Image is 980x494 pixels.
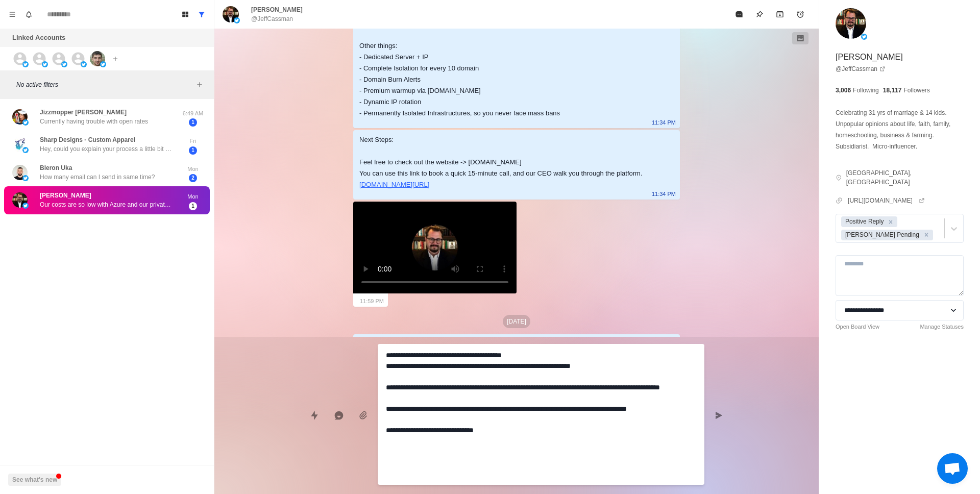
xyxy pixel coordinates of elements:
[193,6,210,22] button: Show all conversations
[353,405,374,426] button: Add media
[12,192,28,208] img: picture
[22,175,29,181] img: picture
[42,61,48,67] img: picture
[22,61,29,67] img: picture
[251,5,303,14] p: [PERSON_NAME]
[189,174,197,182] span: 2
[749,4,770,24] button: Pin
[790,4,811,24] button: Add reminder
[251,14,293,23] p: @JeffCassman
[12,109,28,125] img: picture
[40,172,155,182] p: How many email can I send in same time?
[40,200,173,209] p: Our costs are so low with Azure and our private smtp that we would need to 5x open rates to justi...
[360,295,384,307] p: 11:59 PM
[836,107,964,152] p: Celebrating 31 yrs of marriage & 14 kids. Unpopular opinions about life, faith, family, homeschoo...
[836,8,866,39] img: picture
[921,230,932,240] div: Remove Namit Pending
[848,196,925,205] a: [URL][DOMAIN_NAME]
[853,86,879,95] p: Following
[16,80,193,89] p: No active filters
[842,216,885,227] div: Positive Reply
[189,118,197,127] span: 1
[836,86,851,95] p: 3,006
[22,119,29,126] img: picture
[770,4,790,24] button: Archive
[223,6,239,22] img: picture
[180,109,206,118] p: 6:49 AM
[81,61,87,67] img: picture
[12,165,28,180] img: picture
[22,147,29,153] img: picture
[885,216,896,227] div: Remove Positive Reply
[234,17,240,23] img: picture
[729,4,749,24] button: Mark as read
[180,165,206,174] p: Mon
[920,323,964,331] a: Manage Statuses
[193,79,206,91] button: Add filters
[861,34,867,40] img: picture
[109,53,121,65] button: Add account
[40,117,148,126] p: Currently having trouble with open rates
[189,146,197,155] span: 1
[40,163,72,172] p: Bleron Uka
[40,191,91,200] p: [PERSON_NAME]
[177,6,193,22] button: Board View
[359,181,429,188] a: [DOMAIN_NAME][URL]
[12,33,65,43] p: Linked Accounts
[836,51,903,63] p: [PERSON_NAME]
[20,6,37,22] button: Notifications
[359,134,657,190] div: Next Steps: Feel free to check out the website -> [DOMAIN_NAME] You can use this link to book a q...
[40,135,135,144] p: Sharp Designs - Custom Apparel
[22,203,29,209] img: picture
[180,137,206,145] p: Fri
[503,315,530,328] p: [DATE]
[652,188,676,200] p: 11:34 PM
[903,86,929,95] p: Followers
[100,61,106,67] img: picture
[846,168,964,187] p: [GEOGRAPHIC_DATA], [GEOGRAPHIC_DATA]
[40,108,127,117] p: Jizzmopper [PERSON_NAME]
[40,144,173,154] p: Hey, could you explain your process a little bit more? Is your focus on avoiding spam filters, ad...
[12,137,28,152] img: picture
[883,86,902,95] p: 18,117
[708,405,729,426] button: Send message
[4,6,20,22] button: Menu
[652,117,676,128] p: 11:34 PM
[90,51,105,66] img: picture
[842,230,921,240] div: [PERSON_NAME] Pending
[836,64,886,73] a: @JeffCassman
[836,323,879,331] a: Open Board View
[61,61,67,67] img: picture
[189,202,197,210] span: 1
[8,474,61,486] button: See what's new
[180,192,206,201] p: Mon
[329,405,349,426] button: Reply with AI
[937,453,968,484] div: Open chat
[304,405,325,426] button: Quick replies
